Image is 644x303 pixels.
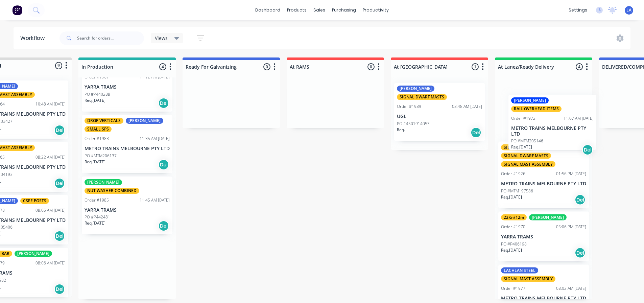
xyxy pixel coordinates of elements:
[498,63,565,70] input: Enter column name…
[55,62,62,69] span: 9
[329,5,359,15] div: purchasing
[20,34,48,42] div: Workflow
[626,7,631,13] span: LA
[159,63,166,70] span: 4
[81,63,148,70] input: Enter column name…
[394,63,460,70] input: Enter column name…
[284,5,310,15] div: products
[576,63,583,70] span: 4
[252,5,284,15] a: dashboard
[263,63,270,70] span: 0
[155,34,168,42] span: Views
[77,31,144,45] input: Search for orders...
[12,5,22,15] img: Factory
[186,63,252,70] input: Enter column name…
[565,5,591,15] div: settings
[310,5,329,15] div: sales
[290,63,356,70] input: Enter column name…
[472,63,479,70] span: 1
[359,5,392,15] div: productivity
[367,63,375,70] span: 0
